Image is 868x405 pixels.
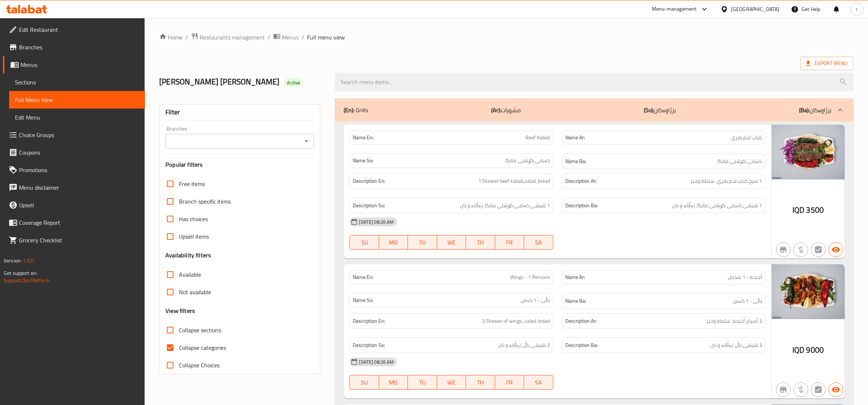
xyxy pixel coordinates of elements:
p: Grills [344,106,368,114]
strong: Name Ba: [565,296,586,306]
span: 1 شیشی کەبابی گۆشتی مانگا، زەڵاتە و نان [460,201,550,210]
span: Grocery Checklist [19,236,139,245]
div: [GEOGRAPHIC_DATA] [731,5,779,13]
span: SA [527,377,550,388]
strong: Description En: [353,317,385,326]
button: FR [495,235,524,250]
span: Menu disclaimer [19,183,139,192]
span: Full Menu View [15,95,139,104]
span: Edit Menu [15,113,139,122]
b: (Ar): [491,105,501,116]
button: Purchased item [794,382,808,397]
span: Menus [282,33,299,42]
span: Export Menu [806,59,848,68]
li: / [302,33,304,42]
span: MO [382,377,405,388]
div: Filter [165,105,314,120]
button: Not branch specific item [776,242,791,257]
span: Upsell [19,201,139,209]
span: IQD [792,203,804,217]
span: WE [440,237,463,248]
span: Branch specific items [179,197,231,206]
span: Coupons [19,148,139,157]
span: Menus [20,60,139,69]
h3: Popular filters [165,160,314,169]
strong: Name Ba: [565,157,586,166]
span: Sections [15,78,139,87]
span: Has choices [179,215,208,223]
span: Version: [4,256,22,265]
span: FR [498,377,521,388]
span: Not available [179,288,211,296]
a: Grocery Checklist [3,231,145,249]
a: Upsell [3,196,145,214]
span: Wings - 1 Persone [510,273,550,281]
h3: Availability filters [165,251,211,260]
span: 3500 [806,203,824,217]
a: Menus [273,33,299,42]
button: WE [437,375,466,390]
span: Full menu view [307,33,345,42]
a: Branches [3,38,145,56]
span: كباب لحم بقري [731,134,762,141]
p: مشويات [491,106,521,114]
button: Available [829,242,843,257]
strong: Description Ar: [565,177,597,186]
strong: Name So: [353,157,373,164]
button: SU [349,235,379,250]
span: Coverage Report [19,218,139,227]
span: Available [179,270,201,279]
a: Menu disclaimer [3,179,145,196]
button: Not branch specific item [776,382,791,397]
h2: [PERSON_NAME] [PERSON_NAME] [159,76,326,87]
a: Menus [3,56,145,73]
button: TH [466,375,495,390]
span: Promotions [19,166,139,174]
strong: Name Ar: [565,273,585,281]
button: MO [379,235,408,250]
a: Edit Restaurant [3,21,145,38]
button: Open [301,136,311,146]
input: search [335,73,853,91]
span: TU [411,237,434,248]
p: برژاوەکان [799,106,831,114]
button: FR [495,375,524,390]
span: 3 شیشی باڵ، زەڵاتە و نان [710,341,762,350]
span: Beef Kabab [525,134,550,141]
span: کەبابی گۆشتی مانگا [505,157,550,164]
a: Edit Menu [9,109,145,126]
span: WE [440,377,463,388]
strong: Name En: [353,134,374,141]
a: Choice Groups [3,126,145,144]
button: TH [466,235,495,250]
a: Full Menu View [9,91,145,109]
div: Active [284,78,303,87]
button: TU [408,235,437,250]
span: 1 Skewer beef kabab,salad, bread [478,177,550,186]
li: / [268,33,270,42]
h3: View filters [165,307,195,315]
span: Edit Restaurant [19,25,139,34]
strong: Description En: [353,177,385,186]
span: Upsell items [179,232,209,241]
li: / [186,33,188,42]
span: باڵی - 1 کەس [733,296,762,306]
span: 1.0.0 [23,256,34,265]
span: 3 Skewer of wings, salad, bread [482,317,550,326]
button: Purchased item [794,242,808,257]
img: Dargai_Ankawa_Restaurant_638931761212552309.jpg [772,125,845,179]
span: SU [353,237,376,248]
strong: Description So: [353,201,385,210]
div: (En): Grills(Ar):مشويات(So):برژاوەکان(Ba):برژاوەکان [335,98,853,122]
span: 1 شیشی کەبابی گۆشتی مانگا، زەڵاتە و نان [672,201,762,210]
button: WE [437,235,466,250]
a: Restaurants management [191,33,265,42]
span: Export Menu [800,57,853,70]
span: TH [469,237,492,248]
span: Active [284,79,303,86]
span: 3 شیشی باڵ، زەڵاتە و نان [498,341,550,350]
span: Collapse sections [179,326,221,334]
b: (En): [344,105,354,116]
span: Get support on: [4,268,37,278]
div: Menu-management [652,5,697,14]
